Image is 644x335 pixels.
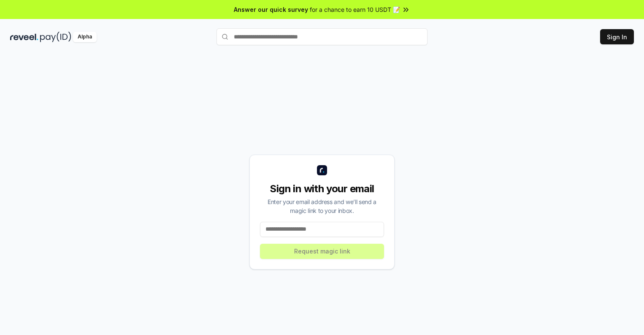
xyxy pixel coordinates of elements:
[600,29,634,44] button: Sign In
[234,5,308,14] span: Answer our quick survey
[40,32,71,42] img: pay_id
[317,165,327,175] img: logo_small
[310,5,400,14] span: for a chance to earn 10 USDT 📝
[73,32,97,42] div: Alpha
[260,197,384,215] div: Enter your email address and we’ll send a magic link to your inbox.
[10,32,38,42] img: reveel_dark
[260,182,384,196] div: Sign in with your email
